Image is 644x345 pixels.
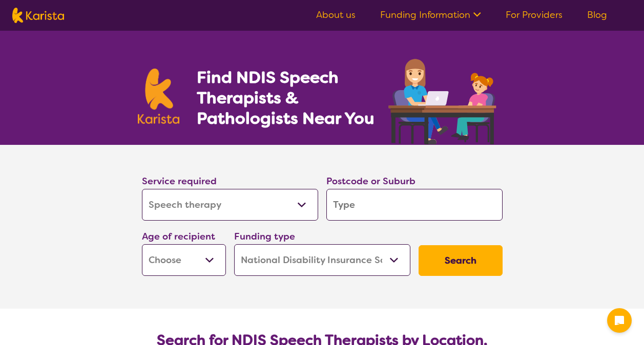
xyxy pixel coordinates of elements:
[142,175,217,187] label: Service required
[142,230,215,243] label: Age of recipient
[138,69,180,124] img: Karista logo
[506,9,563,21] a: For Providers
[316,9,356,21] a: About us
[326,175,416,187] label: Postcode or Suburb
[326,189,503,221] input: Type
[234,230,295,243] label: Funding type
[380,9,481,21] a: Funding Information
[197,67,386,128] h1: Find NDIS Speech Therapists & Pathologists Near You
[380,55,507,145] img: speech-therapy
[12,8,64,23] img: Karista logo
[419,245,503,276] button: Search
[587,9,607,21] a: Blog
